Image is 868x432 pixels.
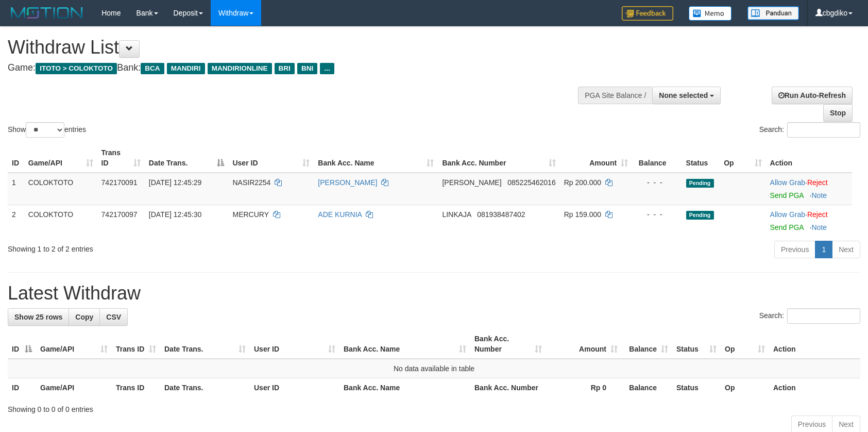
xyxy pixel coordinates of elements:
[766,173,852,205] td: ·
[546,329,622,359] th: Amount: activate to sort column ascending
[770,191,804,200] a: Send PGA
[632,143,682,173] th: Balance
[686,211,714,220] span: Pending
[787,308,860,324] input: Search:
[682,143,720,173] th: Status
[8,240,354,254] div: Showing 1 to 2 of 2 entries
[8,143,24,173] th: ID
[477,210,525,219] span: Copy 081938487402 to clipboard
[772,87,853,104] a: Run Auto-Refresh
[770,210,807,219] span: ·
[442,210,471,219] span: LINKAJA
[106,313,121,321] span: CSV
[812,223,827,231] a: Note
[770,178,805,187] a: Allow Grab
[622,378,672,397] th: Balance
[8,37,568,58] h1: Withdraw List
[112,378,160,397] th: Trans ID
[36,378,112,397] th: Game/API
[97,143,145,173] th: Trans ID: activate to sort column ascending
[314,143,438,173] th: Bank Acc. Name: activate to sort column ascending
[8,359,860,378] td: No data available in table
[26,122,64,138] select: Showentries
[470,378,546,397] th: Bank Acc. Number
[774,241,815,258] a: Previous
[470,329,546,359] th: Bank Acc. Number: activate to sort column ascending
[769,378,860,397] th: Action
[636,209,677,220] div: - - -
[8,400,860,414] div: Showing 0 to 0 of 0 entries
[747,6,799,20] img: panduan.png
[507,178,555,187] span: Copy 085225462016 to clipboard
[318,210,362,219] a: ADE KURNIA
[24,173,97,205] td: COLOKTOTO
[24,205,97,237] td: COLOKTOTO
[815,241,832,258] a: 1
[232,178,270,187] span: NASIR2254
[36,63,117,74] span: ITOTO > COLOKTOTO
[8,205,24,237] td: 2
[759,122,860,138] label: Search:
[8,63,568,73] h4: Game: Bank:
[14,313,62,321] span: Show 25 rows
[438,143,559,173] th: Bank Acc. Number: activate to sort column ascending
[8,5,86,21] img: MOTION_logo.png
[149,178,201,187] span: [DATE] 12:45:29
[250,378,339,397] th: User ID
[720,143,765,173] th: Op: activate to sort column ascending
[807,178,828,187] a: Reject
[689,6,732,21] img: Button%20Memo.svg
[770,210,805,219] a: Allow Grab
[275,63,295,74] span: BRI
[807,210,828,219] a: Reject
[721,378,769,397] th: Op
[672,329,721,359] th: Status: activate to sort column ascending
[686,179,714,188] span: Pending
[812,191,827,200] a: Note
[769,329,860,359] th: Action
[622,6,673,21] img: Feedback.jpg
[832,241,860,258] a: Next
[99,308,128,326] a: CSV
[160,378,250,397] th: Date Trans.
[8,173,24,205] td: 1
[770,223,804,231] a: Send PGA
[149,210,201,219] span: [DATE] 12:45:30
[823,104,853,122] a: Stop
[8,308,69,326] a: Show 25 rows
[145,143,229,173] th: Date Trans.: activate to sort column descending
[69,308,100,326] a: Copy
[101,210,138,219] span: 742170097
[36,329,112,359] th: Game/API: activate to sort column ascending
[659,91,708,99] span: None selected
[564,178,601,187] span: Rp 200.000
[766,143,852,173] th: Action
[297,63,317,74] span: BNI
[560,143,632,173] th: Amount: activate to sort column ascending
[546,378,622,397] th: Rp 0
[339,378,470,397] th: Bank Acc. Name
[24,143,97,173] th: Game/API: activate to sort column ascending
[8,283,860,304] h1: Latest Withdraw
[787,122,860,138] input: Search:
[160,329,250,359] th: Date Trans.: activate to sort column ascending
[112,329,160,359] th: Trans ID: activate to sort column ascending
[622,329,672,359] th: Balance: activate to sort column ascending
[167,63,205,74] span: MANDIRI
[636,177,677,188] div: - - -
[770,178,807,187] span: ·
[759,308,860,324] label: Search:
[578,87,652,104] div: PGA Site Balance /
[318,178,377,187] a: [PERSON_NAME]
[141,63,164,74] span: BCA
[208,63,272,74] span: MANDIRIONLINE
[8,329,36,359] th: ID: activate to sort column descending
[652,87,721,104] button: None selected
[228,143,314,173] th: User ID: activate to sort column ascending
[8,122,86,138] label: Show entries
[672,378,721,397] th: Status
[75,313,93,321] span: Copy
[8,378,36,397] th: ID
[766,205,852,237] td: ·
[320,63,334,74] span: ...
